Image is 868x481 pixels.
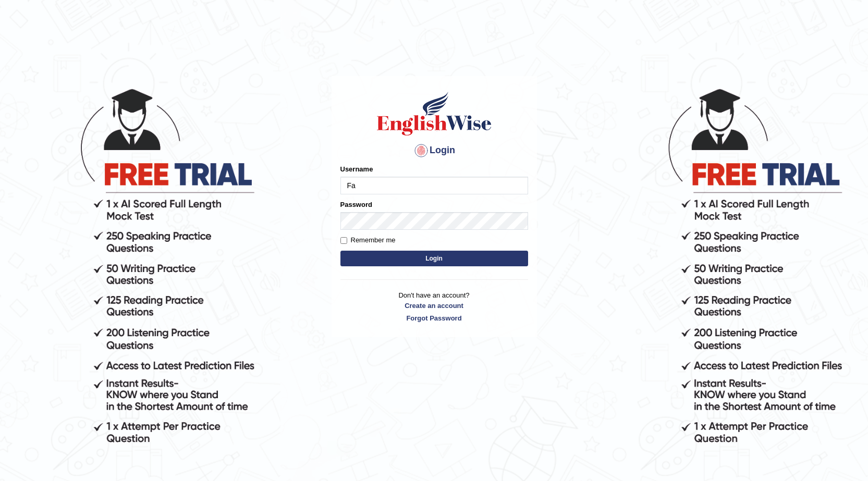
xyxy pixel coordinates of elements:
[340,301,528,311] a: Create an account
[340,142,528,159] h4: Login
[340,235,396,245] label: Remember me
[340,237,347,244] input: Remember me
[375,90,494,137] img: Logo of English Wise sign in for intelligent practice with AI
[340,313,528,323] a: Forgot Password
[340,164,373,174] label: Username
[340,290,528,323] p: Don't have an account?
[340,200,372,209] label: Password
[340,251,528,266] button: Login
